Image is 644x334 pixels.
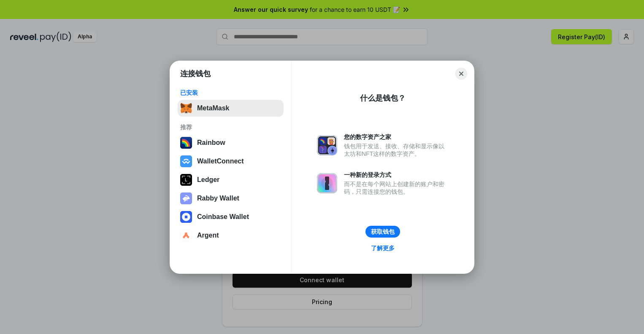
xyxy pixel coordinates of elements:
img: svg+xml,%3Csvg%20fill%3D%22none%22%20height%3D%2233%22%20viewBox%3D%220%200%2035%2033%22%20width%... [180,102,192,114]
img: svg+xml,%3Csvg%20xmlns%3D%22http%3A%2F%2Fwww.w3.org%2F2000%2Fsvg%22%20fill%3D%22none%22%20viewBox... [180,192,192,204]
button: Argent [178,227,284,244]
div: WalletConnect [197,158,244,165]
div: 了解更多 [371,244,395,252]
div: MetaMask [197,104,229,112]
button: Rabby Wallet [178,190,284,207]
img: svg+xml,%3Csvg%20width%3D%2228%22%20height%3D%2228%22%20viewBox%3D%220%200%2028%2028%22%20fill%3D... [180,155,192,167]
img: svg+xml,%3Csvg%20width%3D%2228%22%20height%3D%2228%22%20viewBox%3D%220%200%2028%2028%22%20fill%3D... [180,211,192,223]
button: Coinbase Wallet [178,208,284,225]
img: svg+xml,%3Csvg%20width%3D%2228%22%20height%3D%2228%22%20viewBox%3D%220%200%2028%2028%22%20fill%3D... [180,230,192,241]
img: svg+xml,%3Csvg%20xmlns%3D%22http%3A%2F%2Fwww.w3.org%2F2000%2Fsvg%22%20fill%3D%22none%22%20viewBox... [317,135,337,155]
div: 钱包用于发送、接收、存储和显示像以太坊和NFT这样的数字资产。 [344,142,449,158]
button: WalletConnect [178,153,284,170]
button: Close [455,68,467,80]
button: 获取钱包 [365,226,400,238]
img: svg+xml,%3Csvg%20xmlns%3D%22http%3A%2F%2Fwww.w3.org%2F2000%2Fsvg%22%20fill%3D%22none%22%20viewBox... [317,173,337,193]
div: Rainbow [197,139,225,147]
div: 获取钱包 [371,228,395,235]
div: 一种新的登录方式 [344,171,449,179]
button: Rainbow [178,134,284,151]
a: 了解更多 [366,243,400,254]
div: Rabby Wallet [197,195,239,202]
h1: 连接钱包 [180,69,211,79]
div: Ledger [197,176,219,184]
button: Ledger [178,171,284,188]
div: 您的数字资产之家 [344,133,449,141]
img: svg+xml,%3Csvg%20width%3D%22120%22%20height%3D%22120%22%20viewBox%3D%220%200%20120%20120%22%20fil... [180,137,192,149]
div: Coinbase Wallet [197,213,249,221]
div: Argent [197,232,219,239]
img: svg+xml,%3Csvg%20xmlns%3D%22http%3A%2F%2Fwww.w3.org%2F2000%2Fsvg%22%20width%3D%2228%22%20height%3... [180,174,192,186]
div: 什么是钱包？ [360,93,406,103]
div: 而不是在每个网站上创建新的账户和密码，只需连接您的钱包。 [344,180,449,195]
button: MetaMask [178,100,284,117]
div: 已安装 [180,89,281,96]
div: 推荐 [180,123,281,131]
